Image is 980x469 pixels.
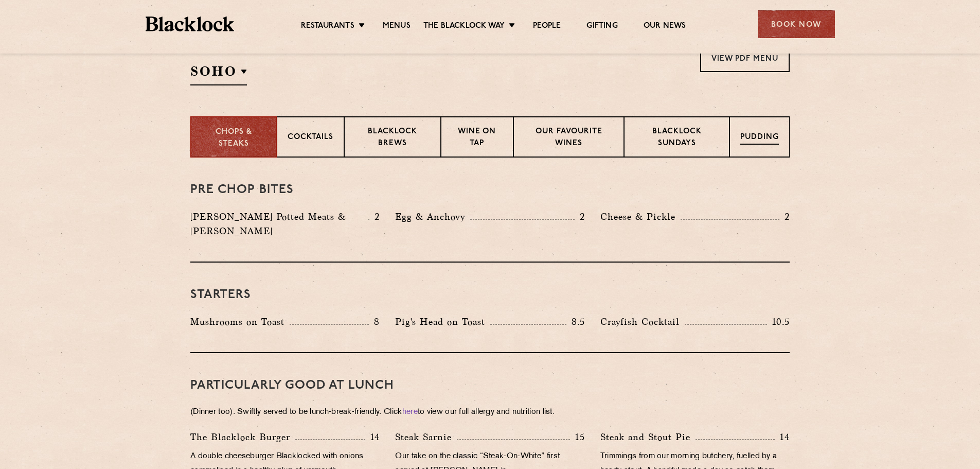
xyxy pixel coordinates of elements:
p: Blacklock Brews [355,126,430,150]
h2: SOHO [190,62,247,85]
p: Our favourite wines [524,126,614,150]
p: Mushrooms on Toast [190,315,290,329]
p: Cheese & Pickle [600,210,681,224]
a: Menus [383,21,411,32]
p: 2 [575,210,585,223]
p: [PERSON_NAME] Potted Meats & [PERSON_NAME] [190,210,368,238]
img: BL_Textured_Logo-footer-cropped.svg [146,16,235,31]
a: View PDF Menu [700,44,790,72]
p: Pudding [740,132,779,145]
p: Egg & Anchovy [395,210,470,224]
p: 14 [365,430,380,444]
p: 10.5 [767,315,790,328]
p: Crayfish Cocktail [600,315,685,329]
p: Steak Sarnie [395,430,457,444]
a: People [533,21,561,32]
p: Pig's Head on Toast [395,315,490,329]
p: Steak and Stout Pie [600,430,696,444]
p: Wine on Tap [452,126,502,150]
div: Book Now [758,10,835,38]
p: (Dinner too). Swiftly served to be lunch-break-friendly. Click to view our full allergy and nutri... [190,405,790,420]
h3: PARTICULARLY GOOD AT LUNCH [190,379,790,392]
h3: Pre Chop Bites [190,183,790,197]
p: 2 [369,210,380,223]
a: here [402,408,418,416]
p: 8.5 [566,315,585,328]
h3: Starters [190,288,790,302]
a: Gifting [586,21,617,32]
p: Chops & Steaks [202,127,266,150]
p: Blacklock Sundays [635,126,719,150]
a: Our News [644,21,686,32]
p: 8 [369,315,380,328]
p: Cocktails [288,132,333,145]
p: 15 [570,430,585,444]
p: 2 [779,210,790,223]
a: Restaurants [301,21,354,32]
p: 14 [775,430,790,444]
a: The Blacklock Way [423,21,505,32]
p: The Blacklock Burger [190,430,295,444]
